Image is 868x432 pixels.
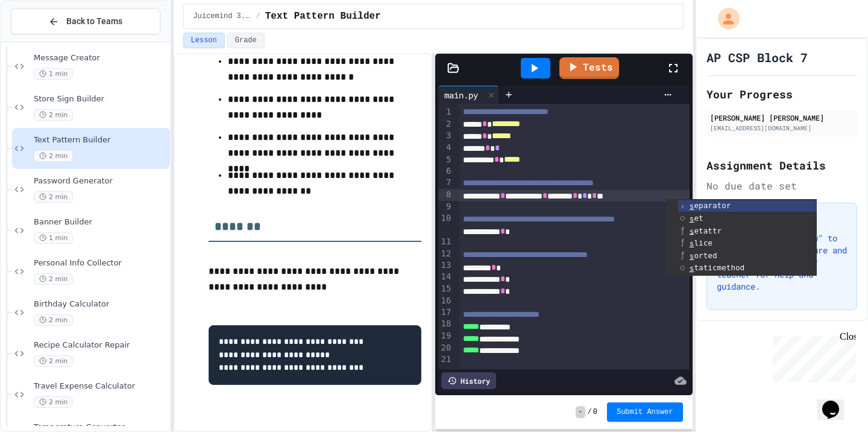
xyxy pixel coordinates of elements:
[438,295,453,307] div: 16
[438,271,453,283] div: 14
[34,94,168,104] span: Store Sign Builder
[438,354,453,366] div: 21
[438,89,484,101] div: main.py
[34,381,168,392] span: Travel Expense Calculator
[576,406,585,418] span: -
[607,402,683,422] button: Submit Answer
[710,112,854,123] div: [PERSON_NAME] [PERSON_NAME]
[438,201,453,212] div: 9
[34,176,168,186] span: Password Generator
[438,154,453,166] div: 5
[438,248,453,259] div: 12
[34,232,73,244] span: 1 min
[706,179,857,193] div: No due date set
[34,314,73,326] span: 2 min
[588,407,592,417] span: /
[34,109,73,121] span: 2 min
[768,331,856,383] iframe: chat widget
[438,165,453,177] div: 6
[34,53,168,63] span: Message Creator
[438,118,453,130] div: 2
[34,68,73,80] span: 1 min
[706,49,808,66] h1: AP CSP Block 7
[5,5,83,77] div: Chat with us now!Close
[438,189,453,201] div: 8
[817,384,856,420] iframe: chat widget
[265,9,381,24] span: Text Pattern Builder
[34,340,168,351] span: Recipe Calculator Repair
[34,273,73,285] span: 2 min
[705,5,743,33] div: My Account
[438,283,453,295] div: 15
[438,86,499,104] div: main.py
[559,57,619,79] a: Tests
[34,135,168,145] span: Text Pattern Builder
[34,217,168,227] span: Banner Builder
[438,142,453,154] div: 4
[11,8,160,34] button: Back to Teams
[34,299,168,310] span: Birthday Calculator
[710,124,854,133] div: [EMAIL_ADDRESS][DOMAIN_NAME]
[438,177,453,189] div: 7
[34,191,73,203] span: 2 min
[438,236,453,248] div: 11
[34,258,168,268] span: Personal Info Collector
[438,106,453,118] div: 1
[183,33,225,48] button: Lesson
[593,407,597,417] span: 0
[256,11,260,21] span: /
[438,318,453,330] div: 18
[438,330,453,342] div: 19
[438,130,453,142] div: 3
[438,212,453,236] div: 10
[66,15,122,28] span: Back to Teams
[438,307,453,318] div: 17
[441,372,496,389] div: History
[227,33,265,48] button: Grade
[34,396,73,408] span: 2 min
[666,199,817,276] ul: Completions
[617,407,673,417] span: Submit Answer
[438,259,453,272] div: 13
[706,86,857,103] h2: Your Progress
[438,342,453,354] div: 20
[34,355,73,367] span: 2 min
[34,150,73,162] span: 2 min
[193,11,251,21] span: Juicemind 3.5-3.7 Exercises
[706,157,857,174] h2: Assignment Details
